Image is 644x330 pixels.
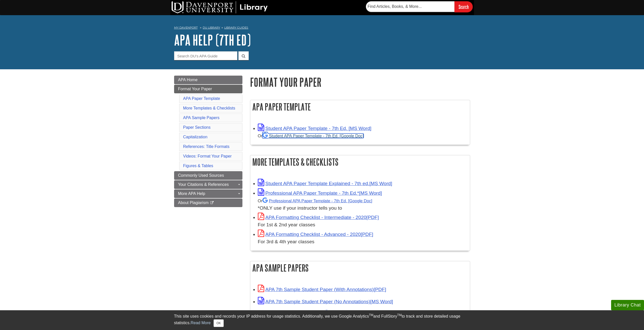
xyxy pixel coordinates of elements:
span: Commonly Used Sources [178,173,224,178]
a: Figures & Tables [183,164,213,168]
a: Link opens in new window [258,232,373,237]
button: Library Chat [611,300,644,310]
span: APA Home [178,78,198,82]
h2: More Templates & Checklists [250,155,470,169]
a: Capitalization [183,135,207,139]
h1: Format Your Paper [250,76,470,89]
div: *ONLY use if your instructor tells you to [258,197,467,212]
small: Or [258,199,372,203]
a: More Templates & Checklists [183,106,235,110]
i: This link opens in a new window [210,201,214,205]
span: Your Citations & References [178,182,229,187]
a: More APA Help [174,189,242,198]
sup: TM [397,313,402,317]
a: References: Title Formats [183,144,230,149]
input: Search DU's APA Guide [174,51,237,60]
div: For 3rd & 4th year classes [258,238,467,246]
a: Link opens in new window [258,287,386,292]
a: APA Sample Papers [183,116,220,120]
a: APA Home [174,76,242,84]
input: Find Articles, Books, & More... [366,1,454,12]
h2: APA Paper Template [250,100,470,114]
a: Commonly Used Sources [174,171,242,180]
img: DU Library [172,1,268,13]
a: DU Library [203,26,220,29]
h2: APA Sample Papers [250,261,470,275]
small: Or [258,134,364,138]
form: Searches DU Library's articles, books, and more [366,1,473,12]
a: My Davenport [174,26,198,30]
div: This site uses cookies and records your IP address for usage statistics. Additionally, we use Goo... [174,313,470,327]
div: Guide Page Menu [174,76,242,207]
a: Your Citations & References [174,180,242,189]
a: Link opens in new window [258,190,382,196]
nav: breadcrumb [174,24,470,32]
span: More APA Help [178,191,205,196]
a: APA Paper Template [183,96,220,101]
a: Videos: Format Your Paper [183,154,232,158]
a: Link opens in new window [258,126,371,131]
span: About Plagiarism [178,201,209,205]
a: Student APA Paper Template - 7th Ed. [Google Doc] [262,134,364,138]
a: Format Your Paper [174,85,242,93]
a: Link opens in new window [258,181,392,186]
a: Link opens in new window [258,215,379,220]
div: For 1st & 2nd year classes [258,221,467,229]
a: Link opens in new window [258,299,393,304]
a: Paper Sections [183,125,211,129]
input: Search [454,1,473,12]
a: About Plagiarism [174,199,242,207]
a: APA Help (7th Ed) [174,32,251,48]
a: Library Guides [224,26,248,29]
span: Format Your Paper [178,87,212,91]
a: Read More [191,321,211,325]
sup: TM [369,313,373,317]
a: Professional APA Paper Template - 7th Ed. [262,199,372,203]
button: Close [214,319,223,327]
